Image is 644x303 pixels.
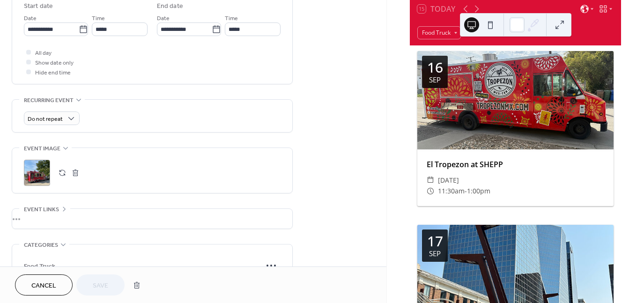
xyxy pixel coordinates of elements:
[157,14,170,23] span: Date
[92,14,105,23] span: Time
[417,159,614,170] div: El Tropezon at SHEPP
[28,114,63,125] span: Do not repeat
[24,144,60,154] span: Event image
[35,58,74,68] span: Show date only
[427,185,434,197] div: ​
[35,68,71,78] span: Hide end time
[24,14,37,23] span: Date
[12,209,292,229] div: •••
[24,160,50,186] div: ;
[24,261,262,271] span: Food Truck
[24,205,59,214] span: Event links
[465,185,467,197] span: -
[15,274,73,296] button: Cancel
[24,1,53,11] div: Start date
[427,60,443,74] div: 16
[225,14,238,23] span: Time
[438,185,465,197] span: 11:30am
[31,281,56,291] span: Cancel
[24,96,74,105] span: Recurring event
[427,175,434,186] div: ​
[429,76,441,83] div: Sep
[157,1,183,11] div: End date
[427,234,443,248] div: 17
[429,250,441,257] div: Sep
[438,175,459,186] span: [DATE]
[467,185,490,197] span: 1:00pm
[24,240,58,250] span: Categories
[35,48,52,58] span: All day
